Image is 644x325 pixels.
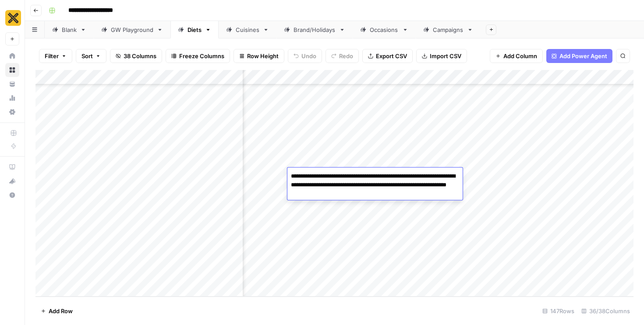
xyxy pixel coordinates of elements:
[234,49,284,63] button: Row Height
[81,52,93,60] span: Sort
[219,21,276,38] a: Cuisines
[45,52,59,60] span: Filter
[236,25,259,34] div: Cuisines
[5,7,19,29] button: Workspace: CookUnity
[124,52,156,60] span: 38 Columns
[62,25,77,34] div: Blank
[326,49,359,63] button: Redo
[416,49,467,63] button: Import CSV
[339,52,353,60] span: Redo
[433,25,464,34] div: Campaigns
[49,307,73,315] span: Add Row
[5,63,19,77] a: Browse
[288,49,322,63] button: Undo
[416,21,481,38] a: Campaigns
[5,77,19,91] a: Your Data
[301,52,316,60] span: Undo
[111,25,153,34] div: GW Playground
[353,21,416,38] a: Occasions
[276,21,353,38] a: Brand/Holidays
[5,105,19,119] a: Settings
[578,304,633,318] div: 36/38 Columns
[166,49,230,63] button: Freeze Columns
[370,25,399,34] div: Occasions
[76,49,106,63] button: Sort
[39,49,72,63] button: Filter
[35,304,78,318] button: Add Row
[6,175,19,188] div: What's new?
[45,21,94,38] a: Blank
[294,25,336,34] div: Brand/Holidays
[503,52,537,60] span: Add Column
[362,49,413,63] button: Export CSV
[5,49,19,63] a: Home
[179,52,224,60] span: Freeze Columns
[170,21,219,38] a: Diets
[94,21,170,38] a: GW Playground
[559,52,607,60] span: Add Power Agent
[430,52,461,60] span: Import CSV
[110,49,162,63] button: 38 Columns
[247,52,279,60] span: Row Height
[5,188,19,202] button: Help + Support
[5,91,19,105] a: Usage
[376,52,407,60] span: Export CSV
[490,49,543,63] button: Add Column
[5,10,21,26] img: CookUnity Logo
[546,49,612,63] button: Add Power Agent
[5,174,19,188] button: What's new?
[539,304,578,318] div: 147 Rows
[5,160,19,174] a: AirOps Academy
[188,25,202,34] div: Diets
